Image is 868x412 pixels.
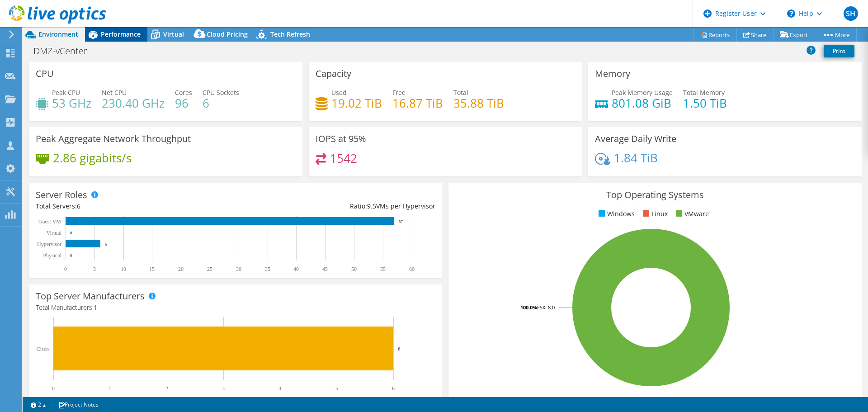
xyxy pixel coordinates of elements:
[322,266,328,272] text: 45
[380,266,386,272] text: 55
[207,266,212,272] text: 25
[736,28,774,42] a: Share
[844,6,858,21] span: SH
[222,385,225,392] text: 3
[24,399,52,410] a: 2
[149,266,155,272] text: 15
[453,88,468,97] span: Total
[36,69,54,79] h3: CPU
[105,242,107,246] text: 6
[787,9,795,18] svg: \n
[37,241,61,247] text: Hypervisor
[47,230,62,236] text: Virtual
[203,88,239,97] span: CPU Sockets
[824,45,854,57] a: Print
[773,28,815,42] a: Export
[265,266,270,272] text: 35
[331,88,347,97] span: Used
[367,202,376,210] span: 9.5
[36,201,236,211] div: Total Servers:
[64,266,67,272] text: 0
[121,266,126,272] text: 10
[595,69,630,79] h3: Memory
[316,69,351,79] h3: Capacity
[93,266,96,272] text: 5
[614,153,658,163] h4: 1.84 TiB
[455,190,855,200] h3: Top Operating Systems
[537,304,555,311] tspan: ESXi 8.0
[236,266,241,272] text: 30
[94,303,97,312] span: 1
[36,291,145,301] h3: Top Server Manufacturers
[175,88,192,97] span: Cores
[36,190,87,200] h3: Server Roles
[693,28,737,42] a: Reports
[453,98,504,108] h4: 35.88 TiB
[392,98,443,108] h4: 16.87 TiB
[612,98,673,108] h4: 801.08 GiB
[102,98,165,108] h4: 230.40 GHz
[330,153,357,163] h4: 1542
[165,385,168,392] text: 2
[270,30,310,38] span: Tech Refresh
[43,252,61,259] text: Physical
[29,46,101,56] h1: DMZ-vCenter
[203,98,239,108] h4: 6
[392,88,406,97] span: Free
[674,209,709,219] li: VMware
[612,88,673,97] span: Peak Memory Usage
[175,98,192,108] h4: 96
[278,385,281,392] text: 4
[36,303,435,313] h4: Total Manufacturers:
[641,209,668,219] li: Linux
[101,30,141,38] span: Performance
[52,385,55,392] text: 0
[316,134,366,144] h3: IOPS at 95%
[331,98,382,108] h4: 19.02 TiB
[36,134,191,144] h3: Peak Aggregate Network Throughput
[683,98,727,108] h4: 1.50 TiB
[70,231,72,235] text: 0
[398,346,401,351] text: 6
[236,201,435,211] div: Ratio: VMs per Hypervisor
[596,209,635,219] li: Windows
[293,266,299,272] text: 40
[77,202,80,210] span: 6
[392,385,395,392] text: 6
[178,266,184,272] text: 20
[52,88,80,97] span: Peak CPU
[52,399,105,410] a: Project Notes
[595,134,676,144] h3: Average Daily Write
[52,98,91,108] h4: 53 GHz
[399,219,403,224] text: 57
[335,385,338,392] text: 5
[351,266,357,272] text: 50
[683,88,725,97] span: Total Memory
[38,218,61,225] text: Guest VM
[520,304,537,311] tspan: 100.0%
[38,30,78,38] span: Environment
[53,153,132,163] h4: 2.86 gigabits/s
[815,28,857,42] a: More
[108,385,111,392] text: 1
[207,30,248,38] span: Cloud Pricing
[409,266,415,272] text: 60
[70,253,72,258] text: 0
[163,30,184,38] span: Virtual
[102,88,127,97] span: Net CPU
[37,346,49,352] text: Cisco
